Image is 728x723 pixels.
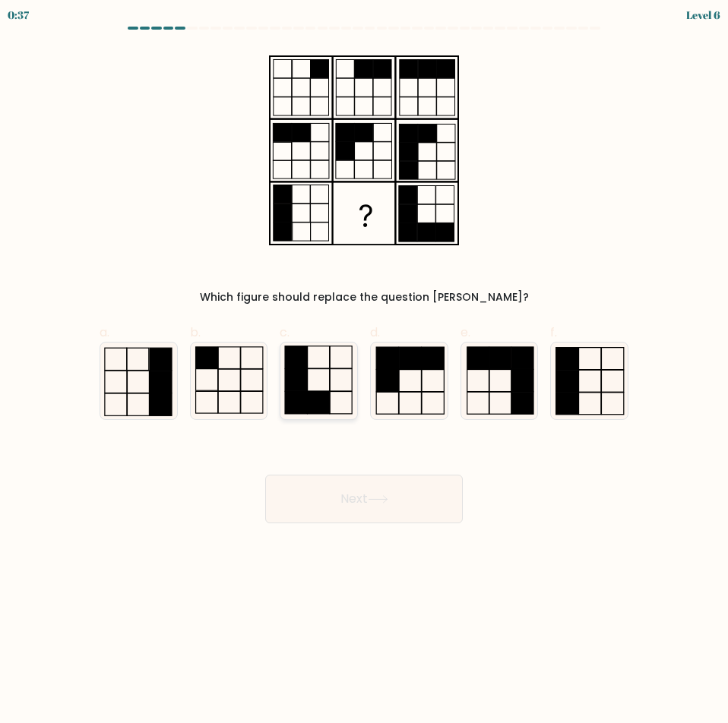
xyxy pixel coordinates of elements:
div: Level 6 [686,7,720,23]
button: Next [265,475,463,523]
span: e. [461,324,470,341]
div: Which figure should replace the question [PERSON_NAME]? [109,289,619,305]
span: d. [370,324,380,341]
span: f. [550,324,557,341]
span: a. [100,324,109,341]
span: b. [190,324,201,341]
span: c. [280,324,290,341]
div: 0:37 [8,7,29,23]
